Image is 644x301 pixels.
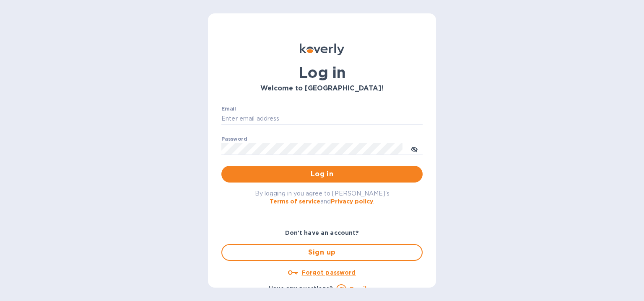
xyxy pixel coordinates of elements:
u: Forgot password [301,269,356,276]
span: Sign up [229,247,415,257]
input: Enter email address [221,113,423,125]
span: By logging in you agree to [PERSON_NAME]'s and . [255,190,390,205]
button: Log in [221,166,423,183]
span: Log in [228,169,416,179]
b: Don't have an account? [285,229,359,236]
h3: Welcome to [GEOGRAPHIC_DATA]! [221,85,423,93]
button: toggle password visibility [406,140,423,157]
a: Email us [350,286,375,292]
a: Terms of service [270,198,320,205]
a: Privacy policy [331,198,373,205]
label: Password [221,136,247,141]
label: Email [221,106,236,111]
h1: Log in [221,64,423,81]
button: Sign up [221,244,423,261]
img: Koverly [300,44,344,55]
b: Have any questions? [269,285,333,292]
